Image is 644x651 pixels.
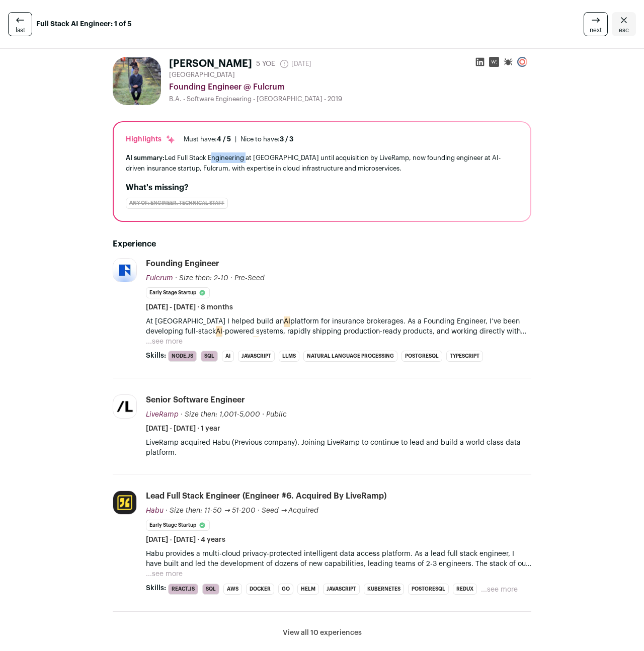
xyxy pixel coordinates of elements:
ul: | [184,135,293,143]
span: 3 / 3 [280,136,293,142]
button: ...see more [481,585,518,595]
img: 031a1bf6f97326a6f0808b0cf4d52bded3a5b8d13195c8deb59a09ced0452364.jpg [113,57,161,105]
span: · Size then: 2-10 [175,275,228,282]
li: JavaScript [238,351,275,362]
h2: What's missing? [126,182,518,194]
img: c3ae02deb7194f988b8d86dd2cff3ce4f89ea247562b5a7ca00d35e28d08f07b.png [113,397,136,416]
button: View all 10 experiences [283,628,362,638]
div: Founding Engineer [146,258,219,269]
div: Led Full Stack Engineering at [GEOGRAPHIC_DATA] until acquisition by LiveRamp, now founding engin... [126,152,518,174]
span: [DATE] - [DATE] · 8 months [146,302,233,312]
p: At [GEOGRAPHIC_DATA] I helped build an platform for insurance brokerages. As a Founding Engineer,... [146,316,531,337]
li: AWS [223,584,242,595]
span: AI summary: [126,154,165,161]
a: Close [612,12,636,36]
span: Habu [146,507,164,514]
li: TypeScript [446,351,483,362]
mark: AI [284,316,290,327]
button: ...see more [146,337,183,347]
div: 5 YOE [256,59,275,69]
strong: Full Stack AI Engineer: 1 of 5 [36,19,132,29]
span: esc [619,26,629,34]
span: next [590,26,602,34]
span: · [230,273,232,283]
div: Nice to have: [240,135,293,143]
li: PostgreSQL [401,351,442,362]
li: React.js [168,584,198,595]
span: 4 / 5 [217,136,231,142]
h2: Experience [113,238,531,250]
span: Fulcrum [146,275,173,282]
h1: [PERSON_NAME] [169,57,252,71]
span: last [16,26,25,34]
li: Node.js [168,351,197,362]
img: 11eb3b6d77b7b57aa32aaf846d62b81d00f7bcfe6ade9fe20548929bf896c8fe.jpg [113,259,136,282]
li: Early Stage Startup [146,520,210,531]
span: [DATE] - [DATE] · 1 year [146,424,220,434]
div: Lead Full Stack Engineer (Engineer #6. Acquired by LiveRamp) [146,491,386,502]
span: Seed → Acquired [262,507,319,514]
li: PostgreSQL [408,584,449,595]
li: Natural Language Processing [303,351,397,362]
li: Redux [453,584,477,595]
div: Founding Engineer @ Fulcrum [169,81,531,93]
span: Pre-Seed [234,275,265,282]
li: LLMs [279,351,299,362]
mark: AI [216,326,222,337]
span: Skills: [146,351,166,361]
li: AI [222,351,234,362]
p: Habu provides a multi-cloud privacy-protected intelligent data access platform. As a lead full st... [146,549,531,569]
span: · Size then: 1,001-5,000 [181,411,260,418]
span: · [258,506,260,516]
li: SQL [202,584,219,595]
li: JavaScript [323,584,360,595]
span: LiveRamp [146,411,179,418]
li: Helm [297,584,319,595]
span: Public [266,411,287,418]
p: LiveRamp acquired Habu (Previous company). Joining LiveRamp to continue to lead and build a world... [146,438,531,458]
li: Go [278,584,293,595]
mark: AI [253,336,259,347]
img: 3d6a2b0bc2eb75270173c4867b69093ec624e067cfe55eb1fa21446b99a9917c.jpg [113,491,136,514]
li: SQL [201,351,218,362]
div: Any of: Engineer, Technical Staff [126,198,228,209]
a: last [8,12,32,36]
button: ...see more [146,569,183,579]
span: [DATE] - [DATE] · 4 years [146,535,225,545]
li: Early Stage Startup [146,287,210,298]
li: Docker [246,584,274,595]
span: Skills: [146,583,166,593]
div: Must have: [184,135,231,143]
span: [GEOGRAPHIC_DATA] [169,71,235,79]
li: Kubernetes [364,584,404,595]
a: next [584,12,608,36]
span: · Size then: 11-50 → 51-200 [166,507,256,514]
div: B.A. - Software Engineering - [GEOGRAPHIC_DATA] - 2019 [169,95,531,103]
div: Highlights [126,134,176,144]
span: [DATE] [279,59,311,69]
span: · [262,410,264,420]
div: Senior Software Engineer [146,394,245,405]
